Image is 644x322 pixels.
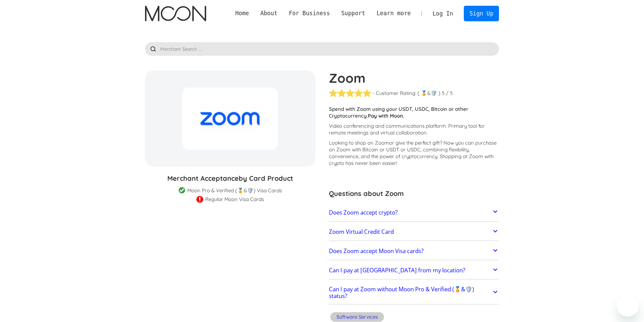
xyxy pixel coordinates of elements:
[205,196,264,203] div: Regular Moon Visa Cards
[421,90,437,97] div: 🏅&🛡️
[329,283,499,303] a: Can I pay at Zoom without Moon Pro & Verified (🏅&🛡️) status?
[329,189,499,199] h3: Questions about Zoom
[145,6,206,21] a: home
[329,228,394,235] h2: Zoom Virtual Credit Card
[442,90,445,97] div: 5
[329,244,499,258] a: Does Zoom accept Moon Visa cards?
[329,286,492,299] h2: Can I pay at Zoom without Moon Pro & Verified (🏅&🛡️) status?
[187,187,282,194] div: Moon Pro & Verified (🏅&🛡️) Visa Cards
[230,9,255,18] a: Home
[329,140,499,167] p: Looking to shop on Zoom ? Now you can purchase on Zoom with Bitcoin or USDT or USDC, combining fl...
[260,9,278,18] div: About
[329,106,499,119] p: Spend with Zoom using your USDT, USDC, Bitcoin or other Cryptocurrency.
[617,295,639,317] iframe: Button to launch messaging window
[446,90,453,97] div: / 5
[438,90,440,97] div: )
[329,123,499,136] p: Video conferencing and communications platform. Primary tool for remote meetings and virtual coll...
[255,9,283,18] div: About
[377,9,411,18] div: Learn more
[329,248,424,254] h2: Does Zoom accept Moon Visa cards?
[341,9,365,18] div: Support
[427,6,459,21] a: Log In
[329,205,499,220] a: Does Zoom accept crypto?
[336,314,378,320] div: Software Services
[373,90,416,97] div: - Customer Rating:
[329,209,398,216] h2: Does Zoom accept crypto?
[145,6,206,21] img: Moon Logo
[329,267,465,274] h2: Can I pay at [GEOGRAPHIC_DATA] from my location?
[336,9,371,18] div: Support
[145,173,315,183] h3: Merchant Acceptance
[329,264,499,278] a: Can I pay at [GEOGRAPHIC_DATA] from my location?
[389,140,440,146] span: or give the perfect gift
[289,9,330,18] div: For Business
[464,6,499,21] a: Sign Up
[145,42,499,56] input: Merchant Search ...
[368,113,404,119] strong: Pay with Moon.
[283,9,336,18] div: For Business
[418,90,420,97] div: (
[239,174,293,182] span: by Card Product
[329,225,499,239] a: Zoom Virtual Credit Card
[371,9,416,18] div: Learn more
[329,71,499,85] h1: Zoom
